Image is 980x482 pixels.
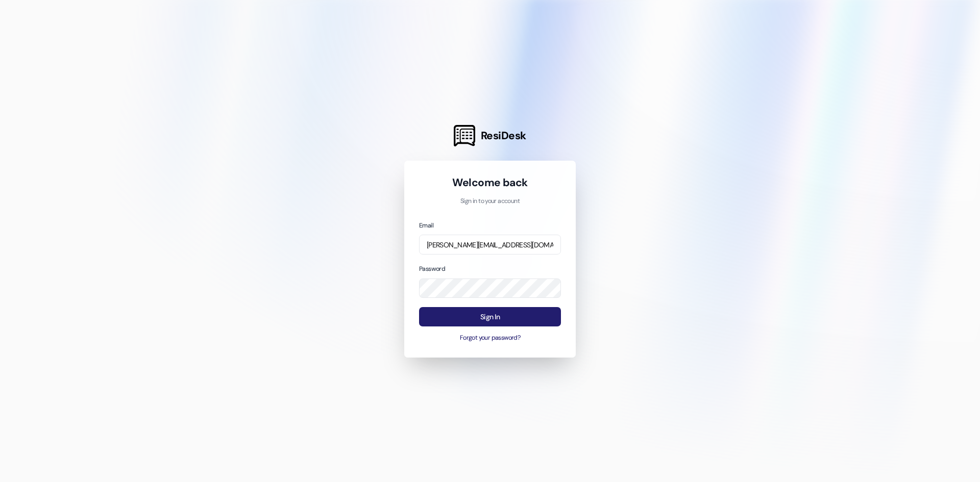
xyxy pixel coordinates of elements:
h1: Welcome back [419,175,561,190]
input: name@example.com [419,235,561,255]
label: Email [419,221,433,230]
button: Sign In [419,307,561,327]
p: Sign in to your account [419,197,561,206]
label: Password [419,265,445,273]
span: ResiDesk [481,129,526,143]
button: Forgot your password? [419,334,561,343]
img: ResiDesk Logo [454,125,475,146]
